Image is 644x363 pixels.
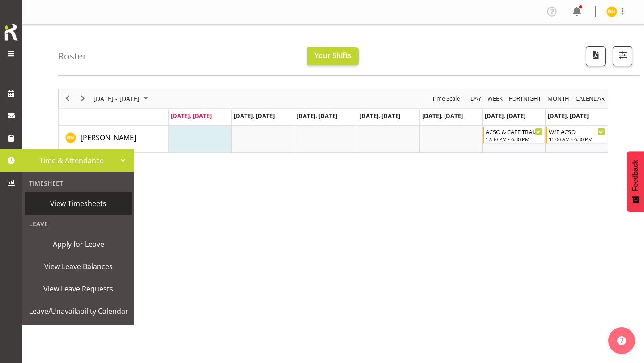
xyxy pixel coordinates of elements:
table: Timeline Week of September 22, 2025 [169,126,608,152]
span: Week [487,93,504,104]
span: Time Scale [431,93,461,104]
a: Time & Attendance [22,149,134,172]
a: View Leave Requests [25,278,132,300]
div: September 22 - 28, 2025 [90,89,153,108]
button: Download a PDF of the roster according to the set date range. [586,46,606,66]
span: [DATE], [DATE] [485,112,525,120]
a: Apply for Leave [25,233,132,255]
button: Timeline Day [469,93,483,104]
a: [PERSON_NAME] [80,132,136,143]
span: [DATE], [DATE] [297,112,337,120]
div: ACSO & CAFE TRAINING [486,127,542,136]
button: Time Scale [431,93,462,104]
span: [DATE], [DATE] [548,112,589,120]
div: 12:30 PM - 6:30 PM [486,135,542,143]
a: View Leave Balances [25,255,132,278]
button: Next [77,93,89,104]
span: Day [470,93,482,104]
span: [DATE], [DATE] [422,112,463,120]
a: Leave/Unavailability Calendar [25,300,132,322]
a: View Timesheets [25,192,132,215]
span: [PERSON_NAME] [80,133,136,143]
div: previous period [60,89,75,108]
div: W/E ACSO [549,127,605,136]
span: View Leave Balances [29,260,127,273]
span: [DATE], [DATE] [360,112,400,120]
button: September 2025 [92,93,152,104]
div: Leave [25,215,132,233]
h4: Roster [58,51,87,61]
span: View Leave Requests [29,282,127,295]
button: Timeline Week [486,93,504,104]
span: [DATE], [DATE] [234,112,275,120]
img: brooke-hawkes-fennelly11949.jpg [606,6,617,17]
button: Previous [62,93,74,104]
span: Feedback [631,160,640,191]
span: calendar [575,93,606,104]
td: Brooke Hawkes-Fennelly resource [59,126,169,152]
img: Rosterit icon logo [2,22,20,42]
span: View Timesheets [29,197,127,210]
button: Your Shifts [307,47,359,65]
span: Apply for Leave [29,237,127,251]
div: Brooke Hawkes-Fennelly"s event - ACSO & CAFE TRAINING Begin From Saturday, September 27, 2025 at ... [483,127,544,144]
div: Brooke Hawkes-Fennelly"s event - W/E ACSO Begin From Sunday, September 28, 2025 at 11:00:00 AM GM... [546,127,607,144]
img: help-xxl-2.png [617,336,626,345]
div: Timesheet [25,174,132,192]
div: next period [75,89,90,108]
button: Month [574,93,606,104]
button: Feedback - Show survey [627,151,644,212]
span: [DATE], [DATE] [171,112,212,120]
span: [DATE] - [DATE] [93,93,140,104]
span: Time & Attendance [27,154,116,167]
span: Leave/Unavailability Calendar [29,304,128,318]
span: Fortnight [508,93,542,104]
button: Timeline Month [546,93,571,104]
button: Fortnight [508,93,543,104]
div: Timeline Week of September 22, 2025 [58,89,608,153]
span: Your Shifts [314,51,352,60]
button: Filter Shifts [613,46,632,66]
div: 11:00 AM - 6:30 PM [549,135,605,143]
span: Month [547,93,570,104]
